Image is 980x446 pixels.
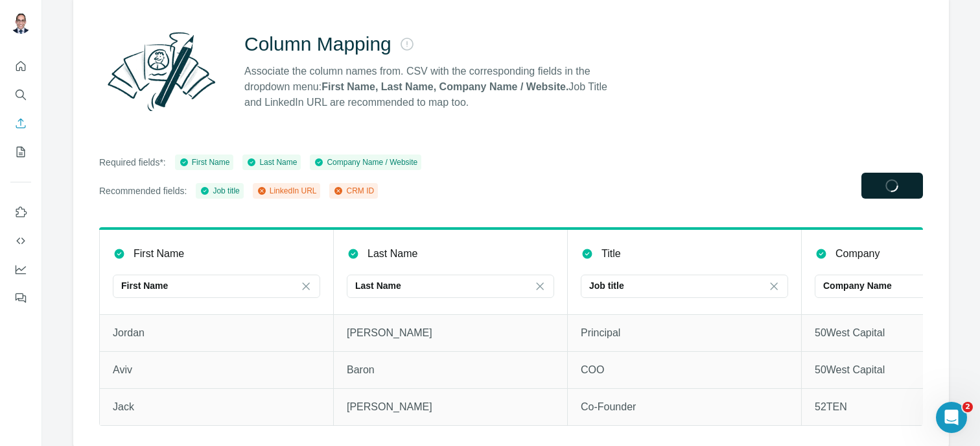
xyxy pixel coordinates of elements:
[347,362,554,378] p: Baron
[962,402,973,412] span: 2
[936,402,967,433] iframe: Intercom live chat
[601,246,621,262] p: Title
[10,258,31,281] button: Dashboard
[10,112,31,135] button: Enrich CSV
[835,246,880,262] p: Company
[244,64,619,110] p: Associate the column names from. CSV with the corresponding fields in the dropdown menu: Job Titl...
[347,399,554,415] p: [PERSON_NAME]
[581,325,788,341] p: Principal
[10,201,31,224] button: Use Surfe on LinkedIn
[333,185,374,197] div: CRM ID
[581,399,788,415] p: Co-Founder
[367,246,417,262] p: Last Name
[99,184,187,197] p: Recommended fields:
[113,362,320,378] p: Aviv
[321,81,568,92] strong: First Name, Last Name, Company Name / Website.
[134,246,184,262] p: First Name
[99,25,224,118] img: Surfe Illustration - Column Mapping
[10,286,31,310] button: Feedback
[113,325,320,341] p: Jordan
[355,279,401,292] p: Last Name
[257,185,317,197] div: LinkedIn URL
[179,156,230,168] div: First Name
[589,279,624,292] p: Job title
[244,32,391,56] h2: Column Mapping
[10,13,31,34] img: Avatar
[347,325,554,341] p: [PERSON_NAME]
[10,229,31,253] button: Use Surfe API
[581,362,788,378] p: COO
[10,83,31,106] button: Search
[113,399,320,415] p: Jack
[10,55,31,78] button: Quick start
[246,156,297,168] div: Last Name
[200,185,239,197] div: Job title
[99,156,166,169] p: Required fields*:
[10,140,31,164] button: My lists
[121,279,168,292] p: First Name
[823,279,892,292] p: Company Name
[314,156,417,168] div: Company Name / Website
